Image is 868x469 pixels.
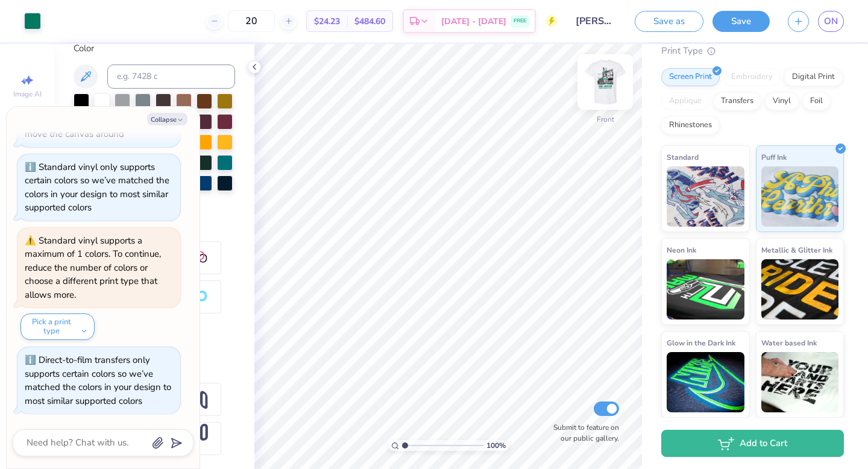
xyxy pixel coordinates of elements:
[581,58,629,106] img: Front
[661,68,720,86] div: Screen Print
[486,440,506,451] span: 100 %
[13,89,42,99] span: Image AI
[802,92,831,110] div: Foil
[713,92,761,110] div: Transfers
[765,92,799,110] div: Vinyl
[567,9,626,33] input: Untitled Design
[147,113,187,125] button: Collapse
[354,15,385,28] span: $484.60
[228,10,275,32] input: – –
[761,336,817,349] span: Water based Ink
[667,336,735,349] span: Glow in the Dark Ink
[712,11,770,32] button: Save
[25,234,161,301] div: Standard vinyl supports a maximum of 1 colors. To continue, reduce the number of colors or choose...
[514,17,526,25] span: FREE
[761,259,839,319] img: Metallic & Glitter Ink
[20,313,95,340] button: Pick a print type
[547,422,619,444] label: Submit to feature on our public gallery.
[667,259,744,319] img: Neon Ink
[784,68,843,86] div: Digital Print
[667,166,744,227] img: Standard
[723,68,781,86] div: Embroidery
[25,354,171,407] div: Direct-to-film transfers only supports certain colors so we’ve matched the colors in your design ...
[441,15,506,28] span: [DATE] - [DATE]
[818,11,844,32] a: ON
[761,352,839,412] img: Water based Ink
[761,151,787,163] span: Puff Ink
[667,244,696,256] span: Neon Ink
[107,65,235,89] input: e.g. 7428 c
[761,166,839,227] img: Puff Ink
[667,151,699,163] span: Standard
[661,44,844,58] div: Print Type
[597,114,614,125] div: Front
[74,42,235,55] div: Color
[661,92,709,110] div: Applique
[25,161,169,214] div: Standard vinyl only supports certain colors so we’ve matched the colors in your design to most si...
[635,11,703,32] button: Save as
[661,430,844,457] button: Add to Cart
[667,352,744,412] img: Glow in the Dark Ink
[761,244,832,256] span: Metallic & Glitter Ink
[824,14,838,28] span: ON
[314,15,340,28] span: $24.23
[661,116,720,134] div: Rhinestones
